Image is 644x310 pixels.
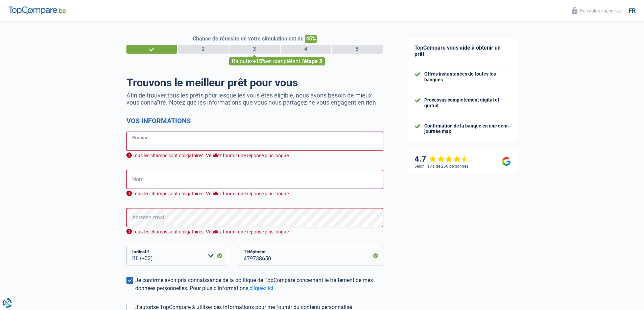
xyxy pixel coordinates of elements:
div: 2 [178,45,229,54]
p: Afin de trouver tous les prêts pour lesquelles vous êtes éligible, nous avons besoin de mieux vou... [126,92,383,106]
div: Confirmation de la banque en une demi-journée max [424,123,511,135]
a: cliquez ici [249,285,273,291]
div: Offres instantanées de toutes les banques [424,71,511,83]
span: 45% [305,35,317,43]
span: +15% [253,58,266,64]
h1: Trouvons le meilleur prêt pour vous [126,76,383,89]
div: TopCompare vous aide à obtenir un prêt [408,38,518,64]
h2: Vos informations [126,117,383,125]
div: fr [628,7,636,15]
div: Tous les champs sont obligatoires. Veuillez fournir une réponse plus longue [126,191,383,197]
span: Chance de réussite de votre simulation est de [193,35,304,42]
span: étape 3 [304,58,322,64]
div: Rajoutez en complétant l' [229,57,325,65]
div: 4.7 [414,154,469,164]
div: Selon l’avis de 266 personnes [414,164,468,169]
div: 1 [126,45,177,54]
div: 4 [281,45,331,54]
img: TopCompare Logo [8,6,66,15]
div: Tous les champs sont obligatoires. Veuillez fournir une réponse plus longue [126,229,383,235]
div: 5 [332,45,383,54]
div: Tous les champs sont obligatoires. Veuillez fournir une réponse plus longue [126,152,383,159]
div: 3 [229,45,280,54]
input: 401020304 [238,246,383,265]
button: Formulaire sécurisé [568,5,625,16]
div: Processus complètement digital et gratuit [424,97,511,109]
div: Je confirme avoir pris connaissance de la politique de TopCompare concernant le traitement de mes... [135,276,383,292]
